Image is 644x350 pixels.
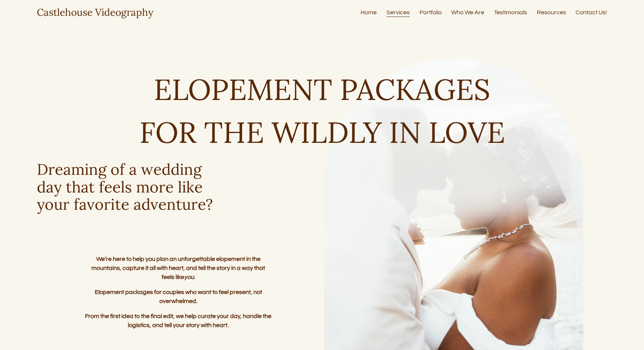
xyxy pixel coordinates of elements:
[37,161,224,213] h3: Dreaming of a wedding day that feels more like your favorite adventure?
[420,7,442,17] a: Portfolio
[184,274,194,280] em: you
[37,117,608,148] h1: FOR THE WILDLY IN LOVE
[361,7,377,17] a: Home
[386,7,410,17] a: Services
[537,7,566,17] a: Resources
[576,7,607,17] a: Contact Us!
[451,7,484,17] a: Who We Are
[37,74,608,105] h1: ELOPEMENT PACKAGES
[85,313,273,328] strong: From the first idea to the final edit, we help curate your day, handle the logistics, and tell yo...
[37,6,153,18] a: Castlehouse Videography
[494,7,527,17] a: Testimonials
[91,256,266,280] strong: We’re here to help you plan an unforgettable elopement in the mountains, capture it all with hear...
[95,289,263,304] strong: Elopement packages for couples who want to feel present, not overwhelmed.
